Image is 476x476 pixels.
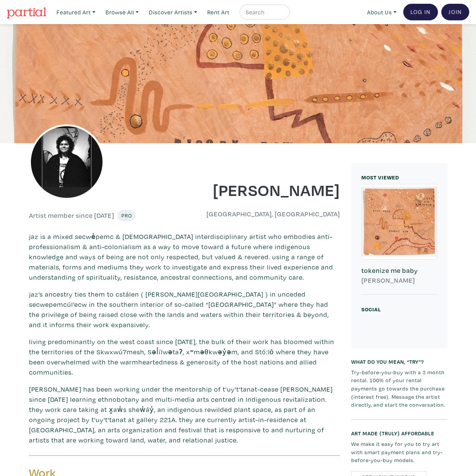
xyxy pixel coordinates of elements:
[361,276,437,285] h6: [PERSON_NAME]
[403,4,438,20] a: Log In
[29,124,104,200] img: phpThumb.php
[351,440,447,464] p: We make it easy for you to try art with smart payment plans and try-before-you-buy models.
[29,231,340,282] p: jaz is a mixed secwe̓pemc & [DEMOGRAPHIC_DATA] interdisciplinary artist who embodies anti-profess...
[121,212,132,219] span: Pro
[53,5,99,20] a: Featured Art
[29,337,340,377] p: living predominantly on the west coast since [DATE], the bulk of their work has bloomed within th...
[361,266,437,275] h6: tokenize me baby
[245,8,283,17] input: Search
[361,174,399,181] small: MOST VIEWED
[351,430,447,436] h6: Art made (truly) affordable
[441,4,469,20] a: Join
[29,211,114,220] h6: Artist member since [DATE]
[204,5,233,20] a: Rent Art
[361,306,381,313] small: Social
[190,179,340,200] h1: [PERSON_NAME]
[29,289,340,330] p: jaz’s ancestry ties them to cstálen ( [PERSON_NAME][GEOGRAPHIC_DATA] ) in unceded secwepemcúl’ecw...
[351,368,447,409] p: Try-before-you-buy with a 3 month rental. 100% of your rental payments go towards the purchase (i...
[351,358,447,365] h6: What do you mean, “try”?
[29,384,340,445] p: [PERSON_NAME] has been working under the mentorship of t’uy’t’tanat-cease [PERSON_NAME] since [DA...
[364,5,400,20] a: About Us
[145,5,201,20] a: Discover Artists
[102,5,142,20] a: Browse All
[361,184,437,295] a: tokenize me baby [PERSON_NAME]
[190,210,340,218] h6: [GEOGRAPHIC_DATA], [GEOGRAPHIC_DATA]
